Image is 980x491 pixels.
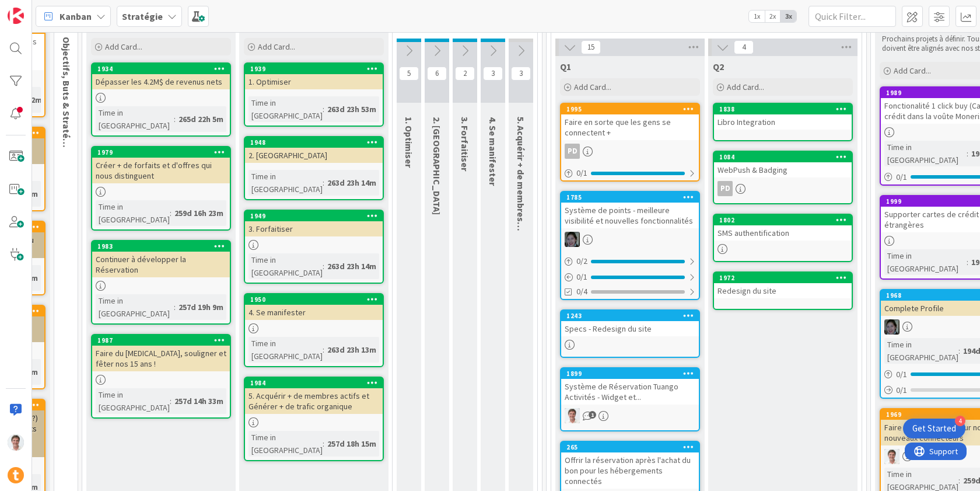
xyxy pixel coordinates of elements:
div: 1972 [714,273,852,283]
div: Dépasser les 4.2M$ de revenus nets [92,74,230,89]
div: 5. Acquérir + de membres actifs et Générer + de trafic organique [245,388,383,414]
span: 0 / 2 [576,255,587,267]
span: 4 [734,40,754,54]
div: Time in [GEOGRAPHIC_DATA] [884,249,967,275]
div: 257d 19h 9m [176,301,226,314]
div: 1838Libro Integration [714,104,852,130]
div: 1950 [245,294,383,305]
span: : [323,176,324,189]
span: Add Card... [727,82,764,92]
span: : [967,256,968,269]
span: 1. Optimiser [403,117,415,168]
div: 0/1 [561,270,699,284]
div: 1972 [719,274,852,282]
span: : [174,113,176,126]
div: 1987Faire du [MEDICAL_DATA], souligner et fêter nos 15 ans ! [92,335,230,371]
span: 0 / 1 [896,368,907,381]
span: 3 [483,67,503,81]
div: 1950 [250,295,383,304]
div: 1899 [561,368,699,379]
div: 1785 [561,192,699,203]
div: Time in [GEOGRAPHIC_DATA] [249,170,323,196]
span: 5 [399,67,419,81]
div: Get Started [912,423,956,434]
div: 4 [955,416,965,426]
div: Time in [GEOGRAPHIC_DATA] [249,253,323,279]
div: 1. Optimiser [245,74,383,89]
span: 1x [749,11,765,22]
span: 0 / 1 [896,171,907,183]
div: 1948 [245,137,383,148]
div: Continuer à développer la Réservation [92,252,230,277]
div: 1984 [250,379,383,387]
div: 1802 [719,216,852,224]
div: 1838 [714,104,852,114]
span: Add Card... [105,41,142,52]
div: 1934 [92,64,230,74]
div: 263d 23h 53m [324,103,379,116]
span: 4. Se manifester [487,117,499,186]
div: WebPush & Badging [714,162,852,177]
b: Stratégie [122,11,163,22]
div: 0/2 [561,254,699,269]
span: : [958,344,960,357]
div: 1972Redesign du site [714,273,852,298]
div: PD [714,181,852,196]
div: 263d 23h 14m [324,260,379,273]
span: Kanban [60,9,92,23]
div: 265 [566,443,699,451]
img: JG [8,434,24,451]
div: 1802SMS authentification [714,215,852,241]
div: 265 [561,442,699,452]
div: 1899 [566,370,699,378]
div: 1995 [561,104,699,114]
div: Time in [GEOGRAPHIC_DATA] [96,106,174,132]
div: Time in [GEOGRAPHIC_DATA] [96,388,170,414]
div: 0/1 [561,166,699,180]
span: Add Card... [574,82,611,92]
div: 1899Système de Réservation Tuango Activités - Widget et... [561,368,699,405]
div: Faire en sorte que les gens se connectent + [561,114,699,140]
div: 1939 [245,64,383,74]
span: : [174,301,176,314]
div: 1243 [566,312,699,320]
div: Time in [GEOGRAPHIC_DATA] [249,96,323,122]
div: 1084 [714,152,852,162]
span: Add Card... [258,41,295,52]
div: 1983 [97,242,230,250]
span: 2x [765,11,780,22]
div: 1983Continuer à développer la Réservation [92,241,230,277]
span: Q1 [560,61,571,72]
div: 1802 [714,215,852,225]
span: Support [24,2,53,16]
span: Add Card... [894,65,931,76]
div: 1243 [561,311,699,321]
div: 263d 23h 14m [324,176,379,189]
span: 15 [581,40,601,54]
div: JG [561,408,699,423]
div: Faire du [MEDICAL_DATA], souligner et fêter nos 15 ans ! [92,346,230,371]
div: 1979 [97,148,230,156]
div: Libro Integration [714,114,852,130]
span: 2. Engager [431,117,443,215]
span: : [967,147,968,160]
div: 257d 18h 15m [324,437,379,450]
div: AA [561,232,699,247]
div: 19504. Se manifester [245,294,383,320]
div: PD [565,144,580,159]
div: 1785 [566,193,699,201]
div: 1934Dépasser les 4.2M$ de revenus nets [92,64,230,89]
img: avatar [8,467,24,483]
span: 2 [455,67,475,81]
span: 0 / 1 [576,167,587,179]
span: 0/4 [576,285,587,298]
div: Redesign du site [714,283,852,298]
div: Specs - Redesign du site [561,321,699,336]
div: 1995Faire en sorte que les gens se connectent + [561,104,699,140]
span: 5. Acquérir + de membres actifs et Générer du trafic organique [515,117,527,379]
div: Time in [GEOGRAPHIC_DATA] [884,141,967,166]
div: 1939 [250,65,383,73]
div: 4. Se manifester [245,305,383,320]
span: : [170,395,171,408]
div: 1948 [250,138,383,147]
